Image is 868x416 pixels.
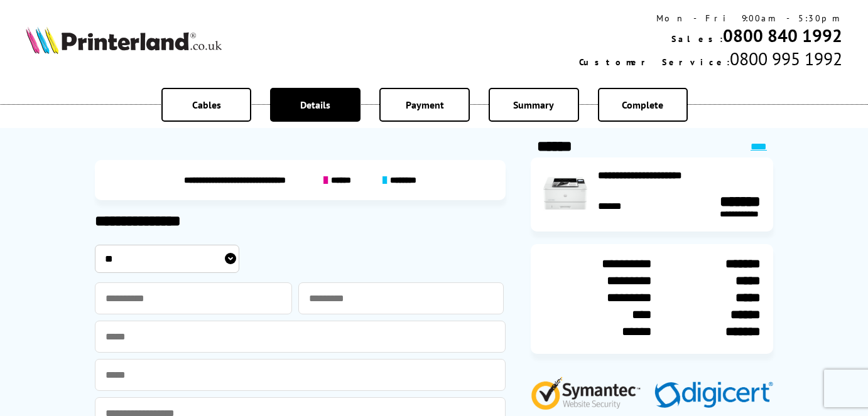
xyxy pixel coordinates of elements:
span: Payment [406,99,444,111]
a: 0800 840 1992 [723,24,842,47]
span: Summary [513,99,554,111]
span: 0800 995 1992 [730,47,842,70]
span: Customer Service: [579,56,730,68]
span: Cables [192,99,221,111]
div: Mon - Fri 9:00am - 5:30pm [579,13,842,24]
span: Sales: [671,33,723,45]
img: Printerland Logo [26,26,222,54]
span: Complete [622,99,663,111]
span: Details [300,99,330,111]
